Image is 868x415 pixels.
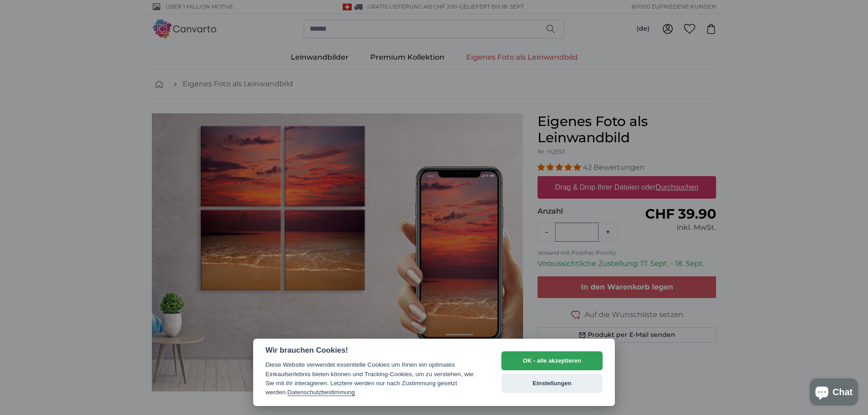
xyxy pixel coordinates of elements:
a: Datenschutzbestimmung [288,389,355,396]
h2: Wir brauchen Cookies! [265,346,484,355]
button: OK - alle akzeptieren [501,351,603,370]
button: Einstellungen [501,374,603,393]
inbox-online-store-chat: Onlineshop-Chat von Shopify [807,378,861,408]
div: Diese Website verwendet essentielle Cookies um Ihnen ein optimales Einkaufserlebnis bieten können... [265,360,484,397]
